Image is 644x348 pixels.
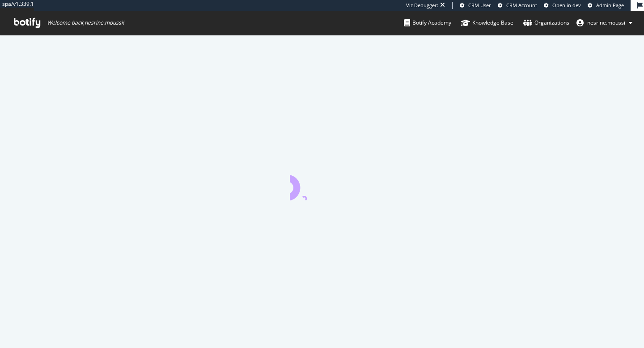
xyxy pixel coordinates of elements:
div: Knowledge Base [461,18,513,27]
div: Botify Academy [404,18,451,27]
span: nesrine.moussi [587,19,625,26]
a: Botify Academy [404,11,451,35]
a: CRM User [460,2,491,9]
a: Knowledge Base [461,11,513,35]
a: Organizations [523,11,569,35]
button: nesrine.moussi [569,16,640,30]
span: Welcome back, nesrine.moussi ! [47,19,124,26]
a: CRM Account [498,2,537,9]
div: Viz Debugger: [406,2,438,9]
div: Organizations [523,18,569,27]
span: Admin Page [596,2,624,8]
span: CRM Account [506,2,537,8]
span: Open in dev [552,2,581,8]
span: CRM User [468,2,491,8]
a: Open in dev [544,2,581,9]
div: animation [290,168,354,200]
a: Admin Page [588,2,624,9]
